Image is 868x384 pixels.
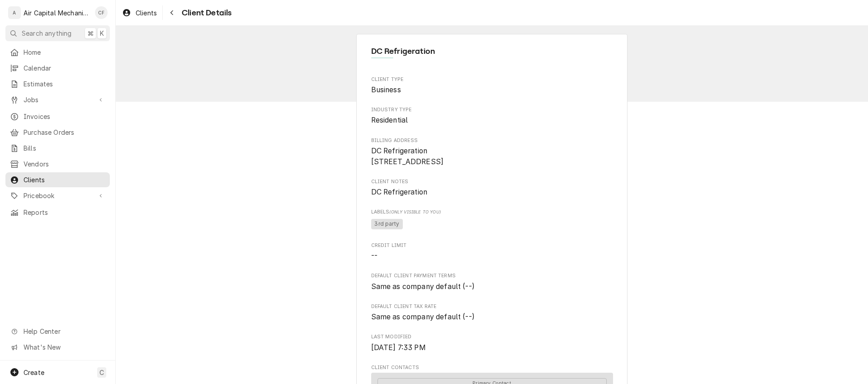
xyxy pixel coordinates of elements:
[5,205,110,220] a: Reports
[371,251,613,261] span: Credit Limit
[24,95,92,104] span: Jobs
[24,208,105,217] span: Reports
[5,45,110,60] a: Home
[371,178,613,198] div: Client Notes
[5,125,110,140] a: Purchase Orders
[371,146,613,167] span: Billing Address
[5,340,110,355] a: Go to What's New
[100,28,104,38] span: K
[5,109,110,124] a: Invoices
[371,116,408,124] span: Residential
[87,28,94,38] span: ⌘
[371,242,613,249] span: Credit Limit
[371,303,613,310] span: Default Client Tax Rate
[5,61,110,76] a: Calendar
[371,76,613,95] div: Client Type
[371,342,613,353] span: Last Modified
[5,141,110,156] a: Bills
[95,6,108,19] div: Charles Faure's Avatar
[22,28,71,38] span: Search anything
[5,25,110,41] button: Search anything⌘K
[371,218,613,231] span: [object Object]
[24,327,104,336] span: Help Center
[24,191,92,200] span: Pricebook
[24,79,105,89] span: Estimates
[371,209,613,216] span: Labels
[179,7,231,19] span: Client Details
[118,5,160,20] a: Clients
[371,106,613,126] div: Industry Type
[24,175,105,185] span: Clients
[371,312,613,322] span: Default Client Tax Rate
[5,76,110,91] a: Estimates
[371,178,613,185] span: Client Notes
[371,364,613,371] span: Client Contacts
[371,76,613,83] span: Client Type
[371,147,444,166] span: DC Refrigeration [STREET_ADDRESS]
[371,188,428,196] span: DC Refrigeration
[371,313,475,321] span: Same as company default (--)
[24,63,105,73] span: Calendar
[5,188,110,203] a: Go to Pricebook
[136,8,157,18] span: Clients
[24,128,105,137] span: Purchase Orders
[95,6,108,19] div: CF
[389,209,440,214] span: (Only Visible to You)
[5,156,110,171] a: Vendors
[371,333,613,341] span: Last Modified
[371,85,613,95] span: Client Type
[371,282,475,291] span: Same as company default (--)
[5,92,110,107] a: Go to Jobs
[24,369,44,376] span: Create
[371,187,613,198] span: Client Notes
[371,272,613,280] span: Default Client Payment Terms
[371,272,613,292] div: Default Client Payment Terms
[371,85,401,94] span: Business
[371,209,613,231] div: [object Object]
[371,281,613,292] span: Default Client Payment Terms
[371,333,613,353] div: Last Modified
[5,324,110,339] a: Go to Help Center
[165,5,179,20] button: Navigate back
[371,251,377,260] span: --
[371,115,613,126] span: Industry Type
[24,8,90,18] div: Air Capital Mechanical
[24,47,105,57] span: Home
[24,342,104,352] span: What's New
[371,45,613,57] span: Name
[371,137,613,144] span: Billing Address
[24,112,105,121] span: Invoices
[371,219,403,230] span: 3rd party
[371,106,613,114] span: Industry Type
[24,143,105,153] span: Bills
[371,137,613,167] div: Billing Address
[371,242,613,261] div: Credit Limit
[5,172,110,187] a: Clients
[371,303,613,322] div: Default Client Tax Rate
[371,343,426,352] span: [DATE] 7:33 PM
[99,368,104,377] span: C
[8,6,21,19] div: A
[371,45,613,65] div: Client Information
[24,159,105,169] span: Vendors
